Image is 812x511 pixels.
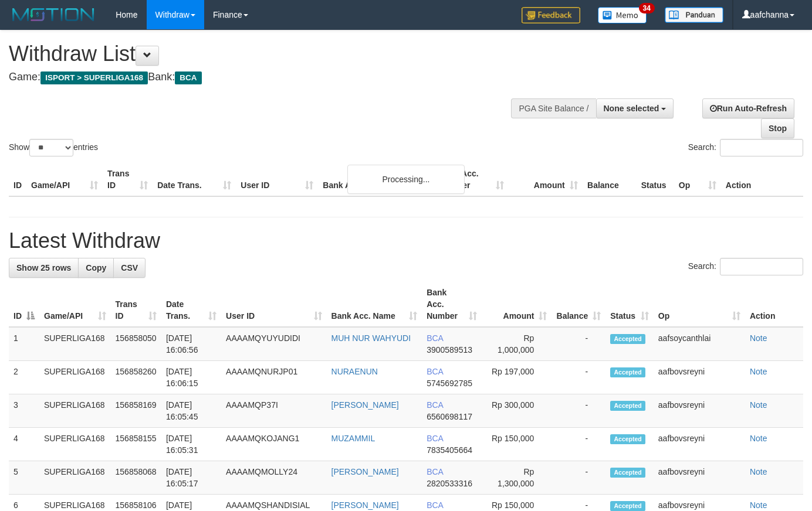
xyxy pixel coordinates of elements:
[750,333,767,343] a: Note
[583,163,637,196] th: Balance
[552,428,605,461] td: -
[221,428,326,461] td: AAAAMQKOJANG1
[427,379,472,388] span: Copy 5745692785 to clipboard
[9,229,803,253] h1: Latest Withdraw
[721,163,803,196] th: Action
[331,333,411,343] a: MUH NUR WAHYUDI
[482,327,552,361] td: Rp 1,000,000
[78,258,114,278] a: Copy
[9,394,39,428] td: 3
[39,282,111,327] th: Game/API: activate to sort column ascending
[111,361,161,394] td: 156858260
[511,98,596,118] div: PGA Site Balance /
[9,6,98,23] img: MOTION_logo.png
[39,461,111,495] td: SUPERLIGA168
[427,400,443,410] span: BCA
[113,258,146,278] a: CSV
[654,461,745,495] td: aafbovsreyni
[654,394,745,428] td: aafbovsreyni
[750,434,767,443] a: Note
[654,361,745,394] td: aafbovsreyni
[605,282,654,327] th: Status: activate to sort column ascending
[427,479,472,488] span: Copy 2820533316 to clipboard
[761,118,794,138] a: Stop
[427,500,443,510] span: BCA
[9,71,530,83] h4: Game: Bank:
[552,461,605,495] td: -
[596,98,674,118] button: None selected
[427,434,443,443] span: BCA
[654,428,745,461] td: aafbovsreyni
[598,7,647,23] img: Button%20Memo.svg
[161,461,221,495] td: [DATE] 16:05:17
[654,282,745,327] th: Op: activate to sort column ascending
[482,461,552,495] td: Rp 1,300,000
[347,165,465,194] div: Processing...
[161,361,221,394] td: [DATE] 16:06:15
[610,334,645,344] span: Accepted
[86,263,106,272] span: Copy
[427,367,443,376] span: BCA
[221,461,326,495] td: AAAAMQMOLLY24
[482,394,552,428] td: Rp 300,000
[111,327,161,361] td: 156858050
[552,361,605,394] td: -
[610,434,645,444] span: Accepted
[9,428,39,461] td: 4
[39,394,111,428] td: SUPERLIGA168
[221,282,326,327] th: User ID: activate to sort column ascending
[40,71,148,84] span: ISPORT > SUPERLIGA168
[427,345,472,355] span: Copy 3900589513 to clipboard
[688,139,803,156] label: Search:
[161,282,221,327] th: Date Trans.: activate to sort column ascending
[26,163,103,196] th: Game/API
[111,428,161,461] td: 156858155
[103,163,153,196] th: Trans ID
[637,163,674,196] th: Status
[427,445,472,455] span: Copy 7835405664 to clipboard
[750,467,767,476] a: Note
[688,258,803,275] label: Search:
[702,98,794,118] a: Run Auto-Refresh
[221,394,326,428] td: AAAAMQP37I
[610,501,645,511] span: Accepted
[674,163,721,196] th: Op
[9,258,79,278] a: Show 25 rows
[175,71,201,84] span: BCA
[331,434,375,443] a: MUZAMMIL
[427,467,443,476] span: BCA
[427,333,443,343] span: BCA
[331,500,399,510] a: [PERSON_NAME]
[9,461,39,495] td: 5
[522,7,580,23] img: Feedback.jpg
[552,394,605,428] td: -
[161,327,221,361] td: [DATE] 16:06:56
[509,163,583,196] th: Amount
[482,361,552,394] td: Rp 197,000
[750,400,767,410] a: Note
[552,282,605,327] th: Balance: activate to sort column ascending
[16,263,71,272] span: Show 25 rows
[153,163,236,196] th: Date Trans.
[745,282,803,327] th: Action
[331,467,399,476] a: [PERSON_NAME]
[482,282,552,327] th: Amount: activate to sort column ascending
[121,263,138,272] span: CSV
[318,163,434,196] th: Bank Acc. Name
[111,394,161,428] td: 156858169
[750,500,767,510] a: Note
[422,282,482,327] th: Bank Acc. Number: activate to sort column ascending
[604,104,659,113] span: None selected
[161,394,221,428] td: [DATE] 16:05:45
[720,139,803,156] input: Search:
[331,367,378,376] a: NURAENUN
[9,139,98,156] label: Show entries
[111,282,161,327] th: Trans ID: activate to sort column ascending
[665,7,723,23] img: panduan.png
[9,42,530,66] h1: Withdraw List
[9,327,39,361] td: 1
[610,401,645,411] span: Accepted
[9,163,26,196] th: ID
[9,361,39,394] td: 2
[720,258,803,275] input: Search:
